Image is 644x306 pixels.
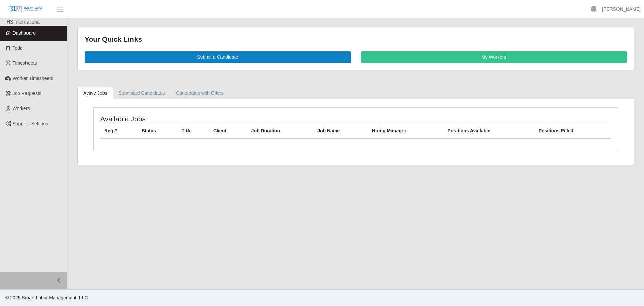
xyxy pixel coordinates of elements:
[361,51,627,63] a: My Workers
[100,123,138,139] th: Req #
[77,87,113,100] a: Active Jobs
[13,106,30,111] span: Workers
[13,30,36,36] span: Dashboard
[602,6,641,13] a: [PERSON_NAME]
[100,115,307,123] h4: Available Jobs
[138,123,178,139] th: Status
[444,123,535,139] th: Positions Available
[85,51,351,63] a: Submit a Candidate
[7,19,40,25] span: HS International
[13,60,37,66] span: Timesheets
[170,87,229,100] a: Candidates with Offers
[9,6,43,13] img: SLM Logo
[13,45,23,51] span: Todo
[113,87,171,100] a: Submitted Candidates
[85,34,627,45] div: Your Quick Links
[209,123,247,139] th: Client
[178,123,209,139] th: Title
[13,76,53,81] span: Worker Timesheets
[13,91,42,96] span: Job Requests
[247,123,314,139] th: Job Duration
[313,123,368,139] th: Job Name
[5,295,88,300] span: © 2025 Smart Labor Management, LLC
[368,123,444,139] th: Hiring Manager
[13,121,48,126] span: Supplier Settings
[535,123,611,139] th: Positions Filled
